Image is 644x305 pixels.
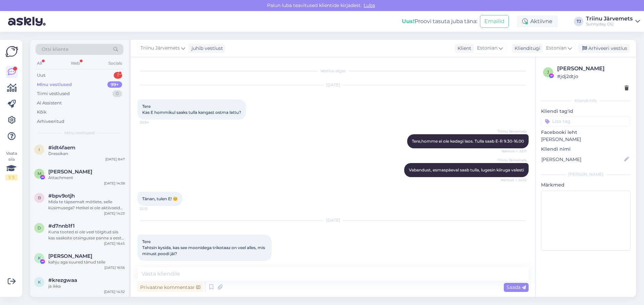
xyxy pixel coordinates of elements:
span: Tere,homme ei ole kedagi laos. Tulla saab E-R 9.30-16.00 [412,139,524,144]
span: Triinu Järvemets [498,158,527,163]
div: All [36,59,43,68]
div: Sunnyday OÜ [586,21,633,27]
button: Emailid [480,15,509,28]
div: 1 / 3 [5,174,17,180]
span: #d7nnb1f1 [48,223,75,229]
div: [DATE] [138,82,529,88]
div: [DATE] 8:47 [105,157,125,162]
div: Arhiveeritud [37,118,64,125]
span: b [38,195,41,200]
div: [DATE] 14:32 [104,289,125,294]
p: Kliendi nimi [541,146,631,153]
p: [PERSON_NAME] [541,136,631,143]
span: 22:13 [140,206,165,211]
div: Privaatne kommentaar [138,283,203,292]
span: Tere Tahtsin kysida, kas see moonidega trikotaaz on veel alles, mis minust poodi jäi? [142,239,266,256]
div: Triinu Järvemets [586,16,633,21]
div: Kliendi info [541,98,631,104]
div: # jdj2dtjo [557,73,629,80]
span: Otsi kliente [42,46,68,53]
span: Nähtud ✓ 22:11 [501,149,527,154]
div: juhib vestlust [189,45,223,52]
span: #krezgwaa [48,277,77,283]
div: Klienditugi [512,45,540,52]
div: Tiimi vestlused [37,90,70,97]
span: Estonian [477,45,497,52]
div: [DATE] [138,217,529,223]
input: Lisa nimi [541,156,623,163]
div: Proovi tasuta juba täna: [402,17,477,25]
p: Kliendi tag'id [541,108,631,115]
div: [DATE] 14:38 [104,181,125,186]
div: Klient [455,45,471,52]
div: Web [69,59,81,68]
span: M [38,171,41,176]
span: Triinu Järvemets [141,45,180,52]
img: Askly Logo [5,45,18,58]
div: [PERSON_NAME] [541,171,631,177]
span: Nähtud ✓ 22:12 [501,177,527,182]
span: Tere Kas E hommikul saaks tulla kangast ostma lattu? [142,104,241,115]
span: Saada [506,284,526,290]
span: Minu vestlused [64,130,95,136]
span: j [547,70,549,75]
span: Kristi Truu [48,253,92,259]
span: d [38,225,41,230]
span: Luba [362,2,377,8]
span: 20:54 [140,120,165,125]
b: Uus! [402,18,415,24]
div: Kuna tooted ei ole veel tõlgitud siis kas saaksite otsingusse panna a eesti keeles [PERSON_NAME] [48,229,125,241]
span: #idt4faem [48,145,75,151]
div: Arhiveeri vestlus [578,44,630,53]
div: [DATE] 14:23 [104,211,125,216]
div: Minu vestlused [37,81,72,88]
span: K [38,255,41,260]
div: Aktiivne [517,15,558,27]
div: TJ [574,17,583,26]
div: 99+ [107,81,122,88]
div: Dressikan [48,151,125,157]
div: Kõik [37,109,47,116]
div: ja ikka [48,283,125,289]
div: Vaata siia [5,150,17,180]
span: Margit Salk [48,169,92,175]
div: Attachment [48,175,125,181]
div: [PERSON_NAME] [557,65,629,73]
a: Triinu JärvemetsSunnyday OÜ [586,16,640,27]
div: [DATE] 18:45 [104,241,125,246]
p: Facebooki leht [541,129,631,136]
p: Märkmed [541,181,631,188]
div: 1 [114,72,122,79]
div: Uus [37,72,45,79]
span: k [38,280,41,285]
div: Socials [107,59,123,68]
span: Tänan, tulen E! 😊 [142,196,178,201]
span: Triinu Järvemets [498,129,527,134]
div: Vestlus algas [138,68,529,74]
span: i [39,147,40,152]
input: Lisa tag [541,116,631,126]
div: kahju aga suured tänud teile [48,259,125,265]
div: AI Assistent [37,100,62,106]
span: #bpv9otjh [48,193,75,199]
span: Vabandust, esmaspäeval saab tulla, lugesin kiiruga valesti [409,167,524,172]
div: 0 [112,90,122,97]
div: Mida te täpsemalt mõtlete, selle küsimusega? Hetkel ei ole aktiivseid sooduskponge. [48,199,125,211]
span: Estonian [546,45,567,52]
div: [DATE] 16:56 [104,265,125,270]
